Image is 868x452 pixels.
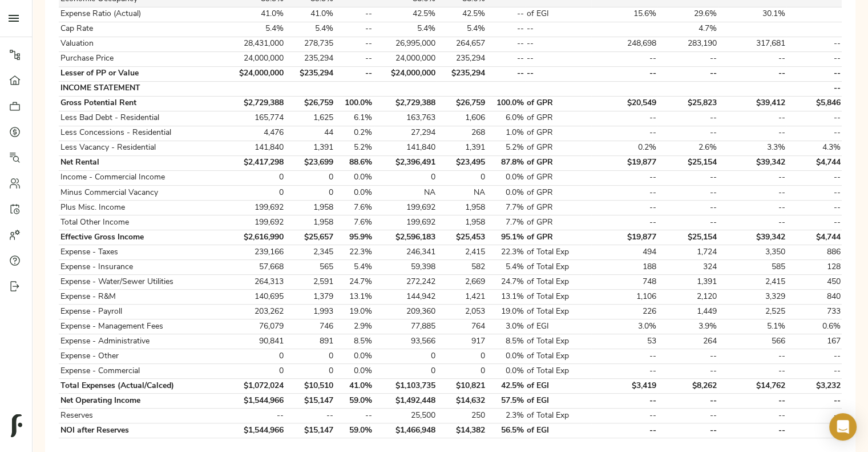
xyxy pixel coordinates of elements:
td: $19,877 [591,155,657,170]
td: $2,616,990 [224,230,285,245]
td: 0 [437,170,486,185]
td: -- [591,170,657,185]
td: 165,774 [224,111,285,126]
td: $25,154 [657,230,718,245]
td: 746 [285,319,334,334]
td: 76,079 [224,319,285,334]
td: 199,692 [374,215,437,230]
td: 144,942 [374,290,437,305]
td: 95.9% [334,230,373,245]
td: -- [657,201,718,215]
td: 57,668 [224,260,285,275]
td: $26,759 [437,96,486,111]
td: -- [718,66,787,81]
td: 3,329 [718,290,787,305]
td: 140,695 [224,290,285,305]
td: 88.6% [334,155,373,170]
td: $39,342 [718,230,787,245]
td: -- [718,51,787,66]
td: 7.7% [487,201,526,215]
td: 0.0% [487,186,526,201]
td: 5.4% [437,22,486,37]
td: 15.6% [591,7,657,22]
td: 6.0% [487,111,526,126]
td: 248,698 [591,37,657,51]
td: -- [718,215,787,230]
td: $4,744 [786,230,842,245]
td: Less Bad Debt - Residential [59,111,224,126]
td: $25,154 [657,155,718,170]
td: $2,596,183 [374,230,437,245]
td: -- [657,215,718,230]
td: $3,419 [591,379,657,394]
img: logo [11,414,22,437]
td: -- [526,66,592,81]
td: 2,345 [285,245,334,260]
td: 1,993 [285,305,334,319]
td: $24,000,000 [374,66,437,81]
td: 59,398 [374,260,437,275]
td: $20,549 [591,96,657,111]
td: $14,762 [718,379,787,394]
td: $25,823 [657,96,718,111]
td: -- [591,364,657,379]
td: -- [657,186,718,201]
td: Less Concessions - Residential [59,126,224,141]
td: 1,421 [437,290,486,305]
td: 42.5% [437,7,486,22]
td: -- [657,349,718,364]
td: 565 [285,260,334,275]
td: 0 [285,170,334,185]
td: 188 [591,260,657,275]
td: of EGI [526,319,592,334]
td: $23,495 [437,155,486,170]
td: of EGI [526,7,592,22]
td: -- [591,201,657,215]
td: of GPR [526,126,592,141]
td: 13.1% [487,290,526,305]
div: Open Intercom Messenger [829,413,857,441]
td: of GPR [526,201,592,215]
td: 5.4% [334,260,373,275]
td: of Total Exp [526,334,592,349]
td: of Total Exp [526,275,592,290]
td: -- [786,37,842,51]
td: 93,566 [374,334,437,349]
td: of EGI [526,379,592,394]
td: Less Vacancy - Residential [59,141,224,155]
td: 19.0% [487,305,526,319]
td: 0 [285,349,334,364]
td: 0.2% [591,141,657,155]
td: 917 [437,334,486,349]
td: -- [718,364,787,379]
td: 7.7% [487,215,526,230]
td: 3.0% [591,319,657,334]
td: 2,415 [437,245,486,260]
td: 26,995,000 [374,37,437,51]
td: -- [334,22,373,37]
td: 450 [786,275,842,290]
td: 748 [591,275,657,290]
td: -- [487,22,526,37]
td: 6.1% [334,111,373,126]
td: 163,763 [374,111,437,126]
td: -- [786,201,842,215]
td: -- [591,215,657,230]
td: 2,591 [285,275,334,290]
td: $1,072,024 [224,379,285,394]
td: 100.0% [487,96,526,111]
td: 891 [285,334,334,349]
td: 0.0% [487,349,526,364]
td: 199,692 [224,201,285,215]
td: 0.0% [334,364,373,379]
td: 24,000,000 [224,51,285,66]
td: -- [657,66,718,81]
td: -- [718,111,787,126]
td: 41.0% [285,7,334,22]
td: 2,669 [437,275,486,290]
td: Lesser of PP or Value [59,66,224,81]
td: of Total Exp [526,364,592,379]
td: 0.0% [334,170,373,185]
td: 317,681 [718,37,787,51]
td: -- [657,126,718,141]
